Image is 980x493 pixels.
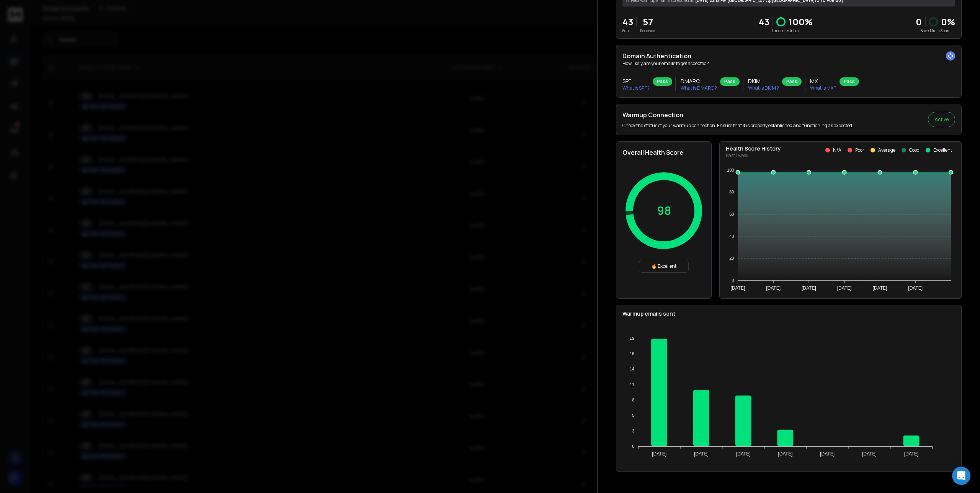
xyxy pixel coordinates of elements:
tspan: [DATE] [730,285,745,291]
tspan: [DATE] [904,451,919,457]
p: What is DKIM ? [748,85,779,91]
p: What is DMARC ? [681,85,717,91]
h2: Overall Health Score [622,148,705,157]
p: Health Score History [726,145,781,152]
div: 🔥 Excellent [639,260,689,273]
button: Active [928,112,955,127]
tspan: 3 [632,429,634,433]
tspan: 11 [630,382,634,387]
tspan: 0 [632,444,634,449]
div: Open Intercom Messenger [952,467,970,485]
p: 57 [640,16,655,28]
tspan: 100 [727,168,734,172]
tspan: [DATE] [766,285,781,291]
tspan: [DATE] [862,451,877,457]
tspan: 60 [729,212,734,216]
p: Received [640,28,655,34]
tspan: 5 [632,413,634,418]
p: 98 [657,204,671,218]
p: Average [878,147,895,153]
h2: Domain Authentication [622,51,955,61]
tspan: [DATE] [820,451,835,457]
p: How likely are your emails to get accepted? [622,61,955,67]
p: What is SPF ? [622,85,650,91]
div: Pass [782,77,802,86]
p: N/A [833,147,841,153]
tspan: 20 [729,256,734,260]
tspan: 80 [729,190,734,194]
p: 43 [759,16,769,28]
tspan: [DATE] [652,451,666,457]
tspan: 16 [630,351,634,356]
p: 43 [622,16,633,28]
h3: DMARC [681,77,717,85]
h2: Warmup Connection [622,110,853,120]
p: What is MX ? [810,85,836,91]
tspan: 14 [630,367,634,371]
tspan: [DATE] [908,285,923,291]
div: Pass [720,77,740,86]
tspan: [DATE] [873,285,887,291]
tspan: [DATE] [837,285,852,291]
p: Saved from Spam [916,28,955,34]
tspan: 19 [630,336,634,341]
tspan: [DATE] [802,285,816,291]
p: Past 1 week [726,152,781,159]
p: Landed in Inbox [759,28,813,34]
p: 100 % [789,16,813,28]
p: Good [909,147,920,153]
p: 0 % [941,16,955,28]
tspan: 0 [732,278,734,283]
p: Excellent [933,147,952,153]
tspan: 8 [632,398,634,402]
h3: DKIM [748,77,779,85]
p: Warmup emails sent [622,310,955,318]
p: Sent [622,28,633,34]
tspan: 40 [729,234,734,239]
p: Check the status of your warmup connection. Ensure that it is properly established and functionin... [622,123,853,129]
tspan: [DATE] [694,451,709,457]
h3: MX [810,77,836,85]
tspan: [DATE] [778,451,792,457]
p: Poor [855,147,864,153]
div: Pass [840,77,859,86]
h3: SPF [622,77,650,85]
strong: 0 [916,15,922,28]
tspan: [DATE] [736,451,751,457]
div: Pass [653,77,672,86]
